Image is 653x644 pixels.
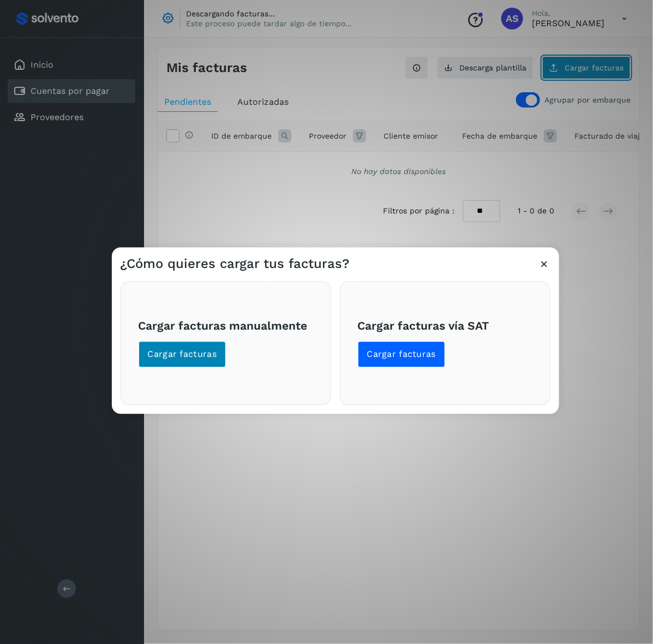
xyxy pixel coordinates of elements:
h3: Cargar facturas vía SAT [358,319,532,332]
h3: Cargar facturas manualmente [139,319,313,332]
span: Cargar facturas [148,349,217,361]
button: Cargar facturas [139,342,226,368]
span: Cargar facturas [367,349,436,361]
h3: ¿Cómo quieres cargar tus facturas? [121,257,350,272]
button: Cargar facturas [358,342,446,368]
